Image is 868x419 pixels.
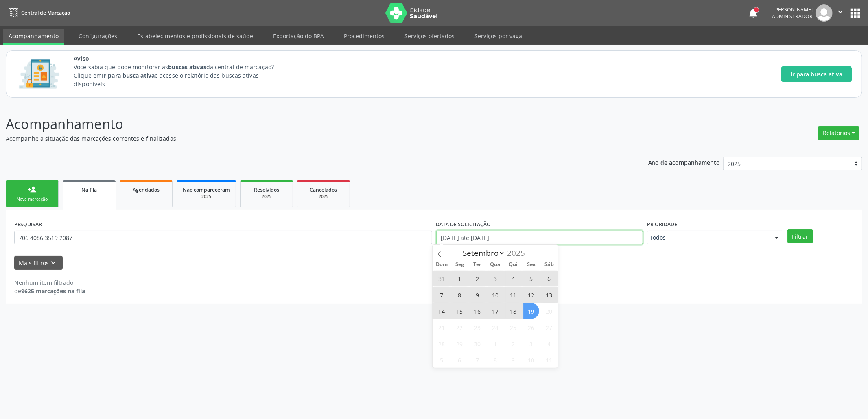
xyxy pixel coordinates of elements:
[541,303,557,319] span: Setembro 20, 2025
[183,194,230,200] div: 2025
[650,234,767,242] span: Todos
[183,186,230,193] span: Não compareceram
[540,262,558,267] span: Sáb
[523,303,539,319] span: Setembro 19, 2025
[836,7,845,16] i: 
[452,319,468,335] span: Setembro 22, 2025
[541,319,557,335] span: Setembro 27, 2025
[133,186,160,193] span: Agendados
[818,126,859,140] button: Relatórios
[505,336,521,351] span: Outubro 2, 2025
[541,271,557,286] span: Setembro 6, 2025
[523,336,539,351] span: Outubro 3, 2025
[6,114,606,134] p: Acompanhamento
[816,4,833,22] img: img
[131,29,259,43] a: Estabelecimentos e profissionais de saúde
[486,262,504,267] span: Qua
[436,218,491,231] label: DATA DE SOLICITAÇÃO
[14,278,85,287] div: Nenhum item filtrado
[452,336,468,351] span: Setembro 29, 2025
[73,29,123,43] a: Configurações
[488,319,503,335] span: Setembro 24, 2025
[848,6,862,20] button: apps
[470,319,485,335] span: Setembro 23, 2025
[399,29,460,43] a: Serviços ofertados
[647,218,678,231] label: Prioridade
[14,287,85,295] div: de
[787,229,813,243] button: Filtrar
[452,287,468,303] span: Setembro 8, 2025
[772,6,813,13] div: [PERSON_NAME]
[748,7,759,19] button: notifications
[14,218,42,231] label: PESQUISAR
[781,66,852,82] button: Ir para busca ativa
[74,54,289,63] span: Aviso
[505,287,521,303] span: Setembro 11, 2025
[434,336,450,351] span: Setembro 28, 2025
[14,256,63,270] button: Mais filtroskeyboard_arrow_down
[523,352,539,368] span: Outubro 10, 2025
[434,352,450,368] span: Outubro 5, 2025
[267,29,330,43] a: Exportação do BPA
[310,186,337,193] span: Cancelados
[470,336,485,351] span: Setembro 30, 2025
[12,196,52,202] div: Nova marcação
[254,186,279,193] span: Resolvidos
[168,63,206,71] strong: buscas ativas
[505,352,521,368] span: Outubro 9, 2025
[504,262,522,267] span: Qui
[102,72,155,79] strong: Ir para busca ativa
[246,194,287,200] div: 2025
[470,271,485,286] span: Setembro 2, 2025
[436,231,643,244] input: Selecione um intervalo
[505,319,521,335] span: Setembro 25, 2025
[488,303,503,319] span: Setembro 17, 2025
[21,287,85,295] strong: 9625 marcações na fila
[14,231,432,244] input: Nome, CNS
[21,9,70,16] span: Central de Marcação
[452,303,468,319] span: Setembro 15, 2025
[541,336,557,351] span: Outubro 4, 2025
[505,271,521,286] span: Setembro 4, 2025
[833,4,848,22] button: 
[434,303,450,319] span: Setembro 14, 2025
[470,303,485,319] span: Setembro 16, 2025
[505,303,521,319] span: Setembro 18, 2025
[434,271,450,286] span: Agosto 31, 2025
[523,287,539,303] span: Setembro 12, 2025
[470,287,485,303] span: Setembro 9, 2025
[303,194,344,200] div: 2025
[6,134,606,143] p: Acompanhe a situação das marcações correntes e finalizadas
[434,319,450,335] span: Setembro 21, 2025
[49,258,58,267] i: keyboard_arrow_down
[450,262,468,267] span: Seg
[433,262,450,267] span: Dom
[772,13,813,20] span: Administrador
[523,271,539,286] span: Setembro 5, 2025
[470,352,485,368] span: Outubro 7, 2025
[469,29,528,43] a: Serviços por vaga
[452,352,468,368] span: Outubro 6, 2025
[16,56,62,92] img: Imagem de CalloutCard
[791,70,842,79] span: Ir para busca ativa
[541,352,557,368] span: Outubro 11, 2025
[459,247,505,259] select: Month
[81,186,97,193] span: Na fila
[488,352,503,368] span: Outubro 8, 2025
[468,262,486,267] span: Ter
[434,287,450,303] span: Setembro 7, 2025
[488,271,503,286] span: Setembro 3, 2025
[523,319,539,335] span: Setembro 26, 2025
[488,287,503,303] span: Setembro 10, 2025
[338,29,390,43] a: Procedimentos
[522,262,540,267] span: Sex
[6,6,70,20] a: Central de Marcação
[488,336,503,351] span: Outubro 1, 2025
[452,271,468,286] span: Setembro 1, 2025
[28,185,37,194] div: person_add
[648,157,720,167] p: Ano de acompanhamento
[3,29,64,45] a: Acompanhamento
[541,287,557,303] span: Setembro 13, 2025
[74,63,289,88] p: Você sabia que pode monitorar as da central de marcação? Clique em e acesse o relatório das busca...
